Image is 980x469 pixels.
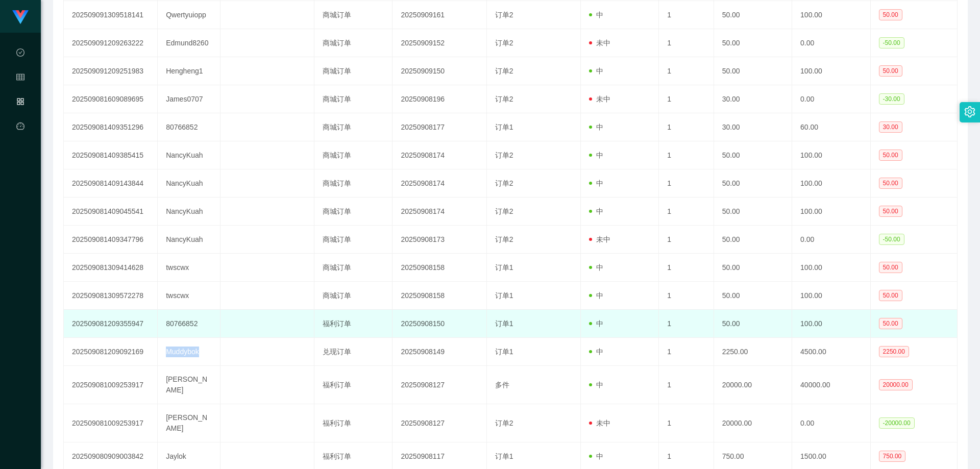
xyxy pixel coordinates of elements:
td: 202509081409351296 [64,113,158,141]
img: logo.9652507e.png [12,10,29,24]
td: 兑现订单 [314,338,393,366]
span: 中 [589,319,603,328]
td: 20250908149 [393,338,486,366]
td: 1 [659,310,714,338]
td: 202509081409143844 [64,169,158,198]
td: [PERSON_NAME] [158,404,220,442]
td: 1 [659,254,714,282]
span: 50.00 [879,206,902,217]
span: 订单1 [495,348,513,356]
span: -30.00 [879,93,904,105]
span: 50.00 [879,65,902,77]
span: -50.00 [879,37,904,48]
span: 50.00 [879,262,902,273]
td: 20250908158 [393,282,486,310]
td: 202509081409347796 [64,226,158,254]
span: 会员管理 [16,73,24,164]
span: 2250.00 [879,346,909,357]
td: 商城订单 [314,85,393,113]
span: 订单1 [495,263,513,271]
td: twscwx [158,282,220,310]
span: -20000.00 [879,417,915,429]
td: Edmund8260 [158,29,220,57]
span: 未中 [589,419,610,427]
td: 100.00 [792,1,870,29]
td: 30.00 [714,113,792,141]
td: 商城订单 [314,29,393,57]
span: 中 [589,11,603,19]
td: 202509091209251983 [64,57,158,85]
span: 30.00 [879,121,902,133]
td: 20250909161 [393,1,486,29]
td: 50.00 [714,226,792,254]
td: 100.00 [792,57,870,85]
td: 商城订单 [314,1,393,29]
td: 202509091309518141 [64,1,158,29]
span: 未中 [589,235,610,243]
td: 商城订单 [314,254,393,282]
td: 20000.00 [714,366,792,404]
td: 50.00 [714,254,792,282]
td: 50.00 [714,1,792,29]
td: 商城订单 [314,113,393,141]
i: 图标: check-circle-o [16,44,24,64]
td: 20250909150 [393,57,486,85]
td: 100.00 [792,282,870,310]
td: 1 [659,169,714,198]
span: 订单2 [495,179,513,187]
td: 2250.00 [714,338,792,366]
span: 订单2 [495,235,513,243]
td: NancyKuah [158,169,220,198]
td: 20000.00 [714,404,792,442]
td: 福利订单 [314,366,393,404]
td: 商城订单 [314,282,393,310]
td: 100.00 [792,310,870,338]
td: 202509081209355947 [64,310,158,338]
span: 750.00 [879,451,906,462]
td: 1 [659,113,714,141]
span: 50.00 [879,150,902,161]
span: 中 [589,179,603,187]
span: 中 [589,263,603,271]
td: 1 [659,226,714,254]
td: Muddybok [158,338,220,366]
td: 20250908150 [393,310,486,338]
td: 100.00 [792,169,870,198]
td: 30.00 [714,85,792,113]
span: 50.00 [879,290,902,301]
span: 中 [589,67,603,75]
span: 中 [589,123,603,131]
span: 订单2 [495,207,513,215]
td: 80766852 [158,310,220,338]
td: 1 [659,282,714,310]
span: 50.00 [879,9,902,20]
td: 100.00 [792,141,870,169]
span: 数据中心 [16,49,24,140]
td: 1 [659,57,714,85]
td: 商城订单 [314,57,393,85]
td: NancyKuah [158,141,220,169]
td: 50.00 [714,169,792,198]
span: 多件 [495,381,509,389]
span: 订单2 [495,419,513,427]
td: 50.00 [714,310,792,338]
span: 订单2 [495,11,513,19]
td: 202509081209092169 [64,338,158,366]
span: 订单2 [495,95,513,103]
td: 商城订单 [314,226,393,254]
span: 订单2 [495,151,513,159]
td: 1 [659,1,714,29]
td: 20250908196 [393,85,486,113]
td: 100.00 [792,254,870,282]
td: 0.00 [792,29,870,57]
td: 202509081309414628 [64,254,158,282]
td: 1 [659,29,714,57]
td: 20250908174 [393,169,486,198]
td: 80766852 [158,113,220,141]
span: 20000.00 [879,379,913,390]
td: 1 [659,141,714,169]
i: 图标: appstore-o [16,93,24,113]
i: 图标: table [16,68,24,89]
td: 20250908177 [393,113,486,141]
td: 20250908127 [393,404,486,442]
